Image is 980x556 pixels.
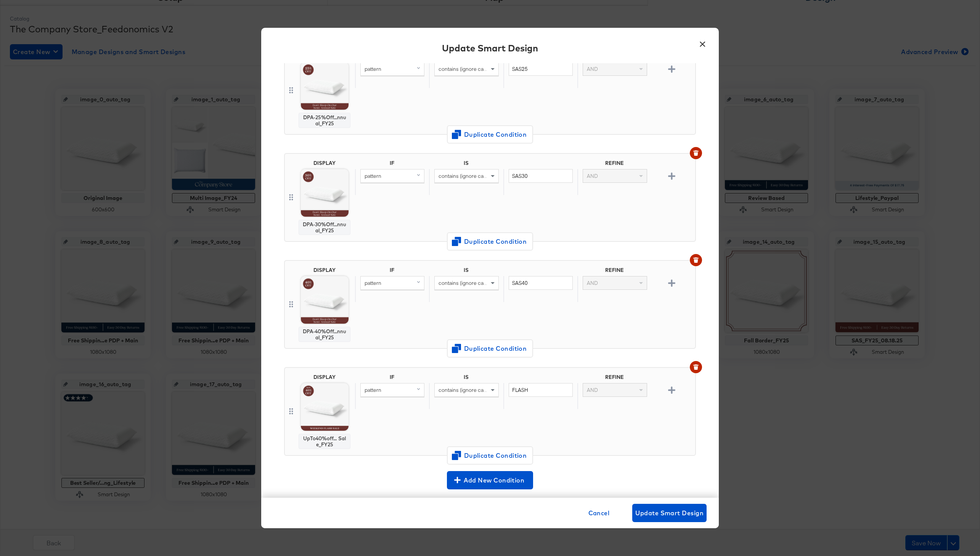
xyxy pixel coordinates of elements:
span: AND [587,173,598,179]
span: Duplicate Condition [453,236,527,247]
div: DPA-25%Off...nnual_FY25 [302,114,347,126]
span: Add New Condition [450,475,530,486]
span: Duplicate Condition [453,129,527,140]
div: UpTo40%off... Sale_FY25 [302,435,347,447]
div: DISPLAY [313,267,336,273]
button: Duplicate Condition [447,446,533,465]
span: Update Smart Design [635,508,704,518]
img: LgOEZ50XsVbH4nxS48Fs8w.jpg [301,383,349,431]
div: IF [355,267,429,276]
div: IS [429,374,503,383]
div: Update Smart Design [442,42,538,54]
span: AND [587,387,598,393]
input: Enter value [509,169,573,183]
button: Duplicate Condition [447,232,533,251]
div: REFINE [577,374,651,383]
div: DISPLAY [313,160,336,166]
div: IS [429,160,503,169]
span: Duplicate Condition [453,343,527,354]
span: AND [587,66,598,72]
input: Enter value [509,276,573,290]
button: Cancel [585,504,613,522]
button: Duplicate Condition [447,339,533,358]
span: contains (ignore case) [439,387,491,393]
input: Enter value [509,62,573,76]
button: × [696,35,709,49]
div: IS [429,267,503,276]
span: Cancel [588,508,610,518]
img: M7eTYraiB2kmOhfVcCvptA.jpg [301,62,349,110]
span: pattern [365,173,381,179]
span: contains (ignore case) [439,280,491,286]
button: Update Smart Design [632,504,707,522]
span: pattern [365,387,381,393]
div: REFINE [577,267,651,276]
div: REFINE [577,160,651,169]
span: AND [587,280,598,286]
div: DPA-30%Off...nnual_FY25 [302,221,347,233]
div: IF [355,374,429,383]
img: vdYKER5ahFvTj-R6rW4kGg.jpg [301,276,349,324]
input: Enter value [509,383,573,397]
div: DPA-40%Off...nnual_FY25 [302,328,347,340]
span: contains (ignore case) [439,173,491,179]
span: Duplicate Condition [453,450,527,461]
img: aeeB0Xtydc8C_4uPC5rvGw.jpg [301,169,349,217]
div: IF [355,160,429,169]
span: pattern [365,66,381,72]
span: contains (ignore case) [439,66,491,72]
div: DISPLAY [313,374,336,380]
span: pattern [365,280,381,286]
button: Duplicate Condition [447,125,533,144]
button: Add New Condition [447,471,533,489]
